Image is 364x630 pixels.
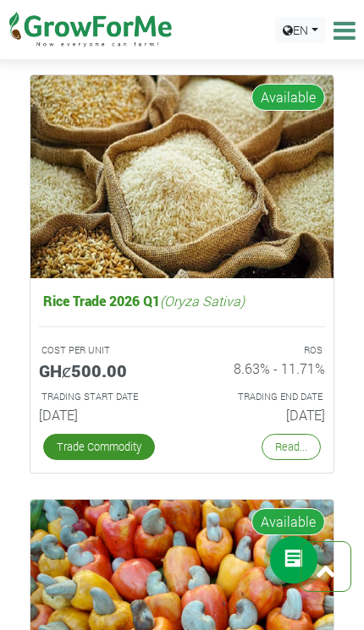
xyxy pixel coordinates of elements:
p: COST PER UNIT [41,343,167,358]
h5: Rice Trade 2026 Q1 [39,288,325,313]
p: Estimated Trading Start Date [41,390,167,404]
p: Estimated Trading End Date [197,390,323,404]
a: Trade Commodity [43,434,155,460]
h5: GHȼ500.00 [39,360,169,381]
h6: [DATE] [195,407,325,423]
span: Available [251,84,325,111]
i: (Oryza Sativa) [160,292,245,310]
span: Available [251,508,325,535]
a: EN [275,17,326,43]
a: Read... [262,434,321,460]
img: growforme image [30,75,334,278]
h6: 8.63% - 11.71% [195,360,325,376]
p: ROS [197,343,323,358]
h6: [DATE] [39,407,169,423]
